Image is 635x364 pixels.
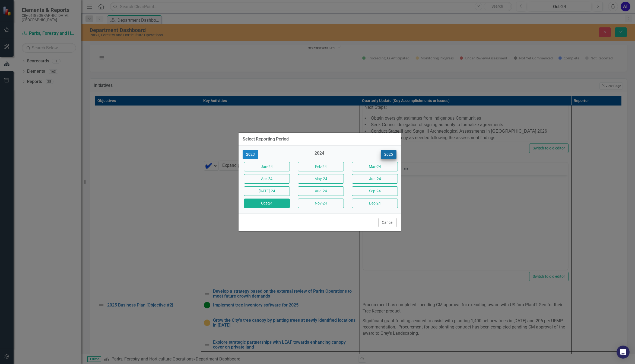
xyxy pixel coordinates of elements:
[1,13,187,24] em: Completed setup for cameras, card readers etc. for [GEOGRAPHIC_DATA]. Currently working at [GEOGR...
[244,174,290,184] button: Apr-24
[352,174,398,184] button: Jun-24
[617,346,630,359] div: Open Intercom Messenger
[352,199,398,208] button: Dec-24
[378,218,397,227] button: Cancel
[352,186,398,196] button: Sep-24
[244,199,290,208] button: Oct-24
[243,150,258,159] button: 2023
[297,150,342,159] div: 2024
[243,137,289,142] div: Select Reporting Period
[352,162,398,171] button: Mar-24
[298,174,344,184] button: May-24
[298,162,344,171] button: Feb-24
[1,20,204,53] p: Requests have been extended to Indigenous Communities to provide estimates for their oversight an...
[1,68,204,101] p: • Obtain oversight estimates from Indigenous Communities • Seek Council delegation of signing aut...
[244,186,290,196] button: [DATE]-24
[298,186,344,196] button: Aug-24
[381,150,396,159] button: 2025
[298,199,344,208] button: Nov-24
[1,57,204,64] p: Next Steps:
[244,162,290,171] button: Jan-24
